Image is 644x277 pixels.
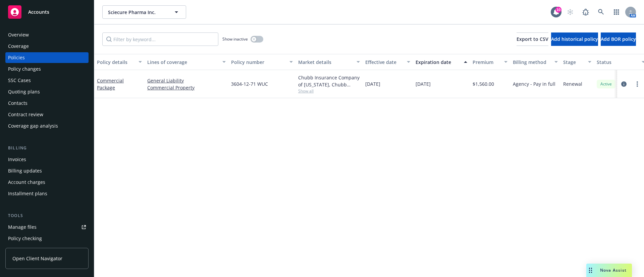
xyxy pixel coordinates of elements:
button: Policy number [228,54,296,70]
div: Billing method [513,59,550,66]
a: Invoices [5,154,89,165]
a: Accounts [5,3,89,21]
span: 3604-12-71 WUC [231,80,268,87]
span: Show inactive [222,36,248,42]
a: Start snowing [563,5,577,19]
span: Export to CSV [517,36,548,42]
div: Contacts [8,98,28,109]
span: Show all [298,88,360,94]
span: Sciecure Pharma Inc. [108,9,166,16]
div: Contract review [8,109,43,120]
a: Billing updates [5,165,89,176]
button: Stage [560,54,594,70]
div: Effective date [365,59,403,66]
a: Policy changes [5,64,89,74]
a: Coverage [5,41,89,52]
span: Add historical policy [551,36,598,42]
div: Lines of coverage [147,59,218,66]
span: [DATE] [416,80,431,87]
input: Filter by keyword... [102,32,218,46]
div: Account charges [8,177,45,188]
a: Installment plans [5,188,89,199]
div: Quoting plans [8,86,40,97]
a: Commercial Package [97,77,124,91]
div: Tools [5,212,89,219]
div: Premium [473,59,500,66]
button: Sciecure Pharma Inc. [102,5,186,19]
div: Coverage gap analysis [8,121,58,131]
button: Market details [296,54,363,70]
div: 10 [555,7,561,13]
div: Invoices [8,154,26,165]
span: Open Client Navigator [12,255,62,262]
span: Renewal [563,80,582,87]
button: Add BOR policy [601,32,636,46]
div: Stage [563,59,584,66]
button: Export to CSV [517,32,548,46]
a: Contacts [5,98,89,109]
a: Search [594,5,608,19]
span: $1,560.00 [473,80,494,87]
span: Agency - Pay in full [513,80,555,87]
a: SSC Cases [5,75,89,86]
span: Active [599,81,613,87]
a: Quoting plans [5,86,89,97]
a: Policy checking [5,233,89,244]
div: Policy checking [8,233,42,244]
div: Market details [298,59,353,66]
div: Manage files [8,222,37,232]
a: Overview [5,29,89,40]
div: Chubb Insurance Company of [US_STATE], Chubb Group [298,74,360,88]
a: Commercial Property [147,84,226,91]
a: Report a Bug [579,5,592,19]
a: Contract review [5,109,89,120]
span: Accounts [28,9,49,15]
a: Policies [5,52,89,63]
a: Manage files [5,222,89,232]
a: Account charges [5,177,89,188]
a: circleInformation [620,80,628,88]
div: Policy details [97,59,135,66]
div: Installment plans [8,188,47,199]
button: Lines of coverage [145,54,228,70]
button: Expiration date [413,54,470,70]
a: General Liability [147,77,226,84]
button: Policy details [94,54,145,70]
div: Status [597,59,638,66]
div: Billing [5,145,89,151]
div: Policy changes [8,64,41,74]
a: Switch app [610,5,623,19]
div: Policies [8,52,25,63]
div: Overview [8,29,29,40]
div: Billing updates [8,165,42,176]
button: Nova Assist [586,264,632,277]
span: Nova Assist [600,267,627,273]
span: Add BOR policy [601,36,636,42]
button: Effective date [363,54,413,70]
button: Billing method [510,54,560,70]
div: SSC Cases [8,75,31,86]
div: Drag to move [586,264,595,277]
div: Expiration date [416,59,460,66]
span: [DATE] [365,80,380,87]
button: Premium [470,54,510,70]
div: Policy number [231,59,285,66]
a: Coverage gap analysis [5,121,89,131]
div: Coverage [8,41,29,52]
button: Add historical policy [551,32,598,46]
a: more [633,80,641,88]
